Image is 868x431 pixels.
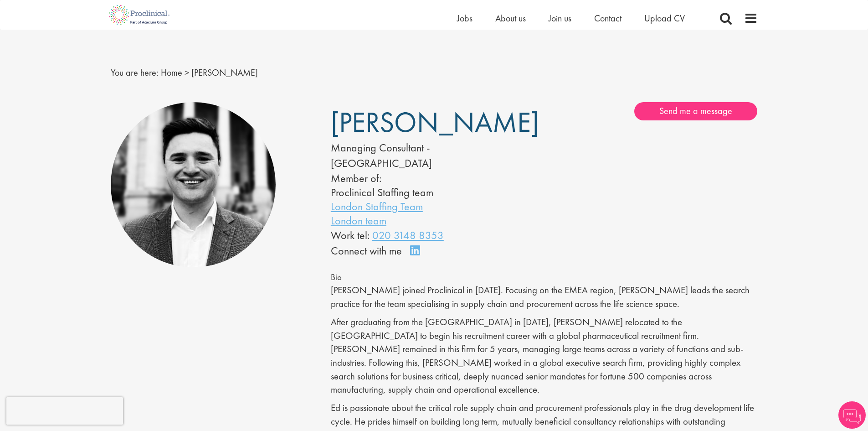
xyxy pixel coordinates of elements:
[161,67,182,78] a: breadcrumb link
[6,397,123,425] iframe: reCAPTCHA
[634,102,757,120] a: Send me a message
[185,67,189,78] span: >
[111,102,276,268] img: Edward Little
[331,171,381,185] label: Member of:
[331,284,758,311] p: [PERSON_NAME] joined Proclinical in [DATE]. Focusing on the EMEA region, [PERSON_NAME] leads the ...
[331,199,423,213] a: London Staffing Team
[331,272,342,283] span: Bio
[331,316,758,397] p: After graduating from the [GEOGRAPHIC_DATA] in [DATE], [PERSON_NAME] relocated to the [GEOGRAPHIC...
[457,12,473,24] a: Jobs
[331,185,517,199] li: Proclinical Staffing team
[549,12,571,24] a: Join us
[838,401,866,429] img: Chatbot
[331,104,539,140] span: [PERSON_NAME]
[594,12,621,24] a: Contact
[495,12,526,24] a: About us
[331,140,517,171] div: Managing Consultant - [GEOGRAPHIC_DATA]
[111,67,159,78] span: You are here:
[331,213,386,228] a: London team
[331,228,370,242] span: Work tel:
[372,228,444,242] a: 020 3148 8353
[644,12,685,24] a: Upload CV
[191,67,258,78] span: [PERSON_NAME]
